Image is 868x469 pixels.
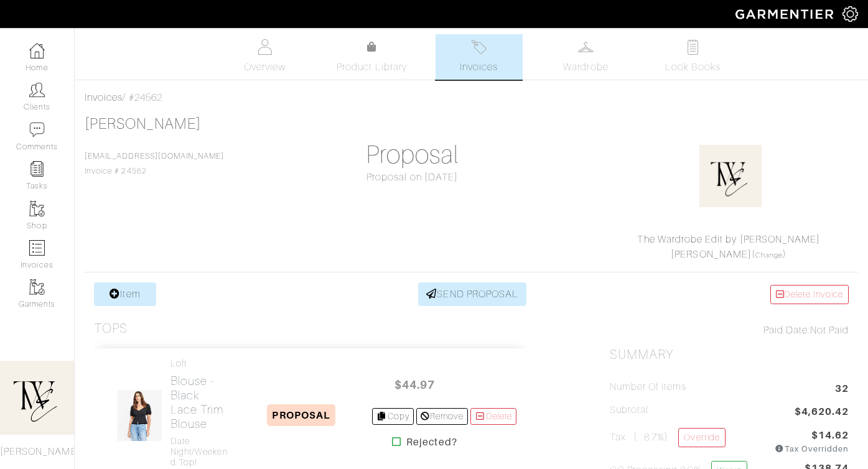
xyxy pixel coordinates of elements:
[671,249,752,260] a: [PERSON_NAME]
[685,39,701,55] img: todo-9ac3debb85659649dc8f770b8b6100bb5dab4b48dedcbae339e5042a72dfd3cc.svg
[292,170,531,185] div: Proposal on [DATE]
[471,39,487,55] img: orders-27d20c2124de7fd6de4e0e44c1d41de31381a507db9b33961299e4e07d508b8c.svg
[610,381,687,393] h5: Number of Items
[222,34,309,80] a: Overview
[563,60,608,75] span: Wardrobe
[29,43,45,58] img: dashboard-icon-dbcd8f5a0b271acd01030246c82b418ddd0df26cd7fceb0bd07c9910d44c42f6.png
[337,60,407,75] span: Product Library
[763,325,810,336] span: Paid Date:
[29,82,45,98] img: clients-icon-6bae9207a08558b7cb47a8932f037763ab4055f8c8b6bfacd5dc20c3e0201464.png
[699,145,762,207] img: o88SwH9y4G5nFsDJTsWZPGJH.png
[85,90,858,105] div: / #24562
[372,408,414,425] a: Copy
[257,39,273,55] img: basicinfo-40fd8af6dae0f16599ec9e87c0ef1c0a1fdea2edbe929e3d69a839185d80c458.svg
[406,435,457,450] strong: Rejected?
[94,282,156,306] a: Item
[170,358,231,467] a: Loft Blouse - BlackLace Trim Blouse Date night/weekend top!
[170,436,231,467] h4: Date night/weekend top!
[85,152,224,175] span: Invoice # 24562
[578,39,594,55] img: wardrobe-487a4870c1b7c33e795ec22d11cfc2ed9d08956e64fb3008fe2437562e282088.svg
[811,428,849,443] span: $14.62
[436,34,523,80] a: Invoices
[770,285,849,304] a: Delete Invoice
[29,279,45,295] img: garments-icon-b7da505a4dc4fd61783c78ac3ca0ef83fa9d6f193b1c9dc38574b1d14d53ca28.png
[418,282,526,306] a: SEND PROPOSAL
[29,161,45,177] img: reminder-icon-8004d30b9f0a5d33ae49ab947aed9ed385cf756f9e5892f1edd6e32f2345188e.png
[85,92,123,103] a: Invoices
[470,408,516,425] a: Delete
[650,34,737,80] a: Look Books
[29,240,45,256] img: orders-icon-0abe47150d42831381b5fb84f609e132dff9fe21cb692f30cb5eec754e2cba89.png
[755,251,783,259] a: Change
[116,389,162,442] img: hcoXaQErFiwb5ahtxUBmNi8S
[665,60,721,75] span: Look Books
[795,404,849,421] span: $4,620.42
[835,381,849,398] span: 32
[610,428,726,450] h5: Tax ( : 8.7%)
[29,201,45,216] img: garments-icon-b7da505a4dc4fd61783c78ac3ca0ef83fa9d6f193b1c9dc38574b1d14d53ca28.png
[729,3,842,25] img: garmentier-logo-header-white-b43fb05a5012e4ada735d5af1a66efaba907eab6374d6393d1fbf88cb4ef424d.png
[329,40,416,75] a: Product Library
[460,60,498,75] span: Invoices
[85,116,201,132] a: [PERSON_NAME]
[615,232,843,262] div: ( )
[842,6,858,22] img: gear-icon-white-bd11855cb880d31180b6d7d6211b90ccbf57a29d726f0c71d8c61bd08dd39cc2.png
[170,358,231,369] h4: Loft
[678,428,725,447] a: Override
[610,323,849,338] div: Not Paid
[377,371,452,398] span: $44.97
[775,443,849,455] div: Tax Overridden
[543,34,630,80] a: Wardrobe
[637,234,820,245] a: The Wardrobe Edit by [PERSON_NAME]
[85,152,224,160] a: [EMAIL_ADDRESS][DOMAIN_NAME]
[610,404,648,416] h5: Subtotal
[267,404,335,426] span: PROPOSAL
[610,347,849,363] h2: Summary
[29,122,45,137] img: comment-icon-a0a6a9ef722e966f86d9cbdc48e553b5cf19dbc54f86b18d962a5391bc8f6eb6.png
[416,408,468,425] a: Remove
[170,374,231,431] h2: Blouse - Black Lace Trim Blouse
[94,321,128,337] h3: Tops
[244,60,286,75] span: Overview
[292,140,531,170] h1: Proposal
